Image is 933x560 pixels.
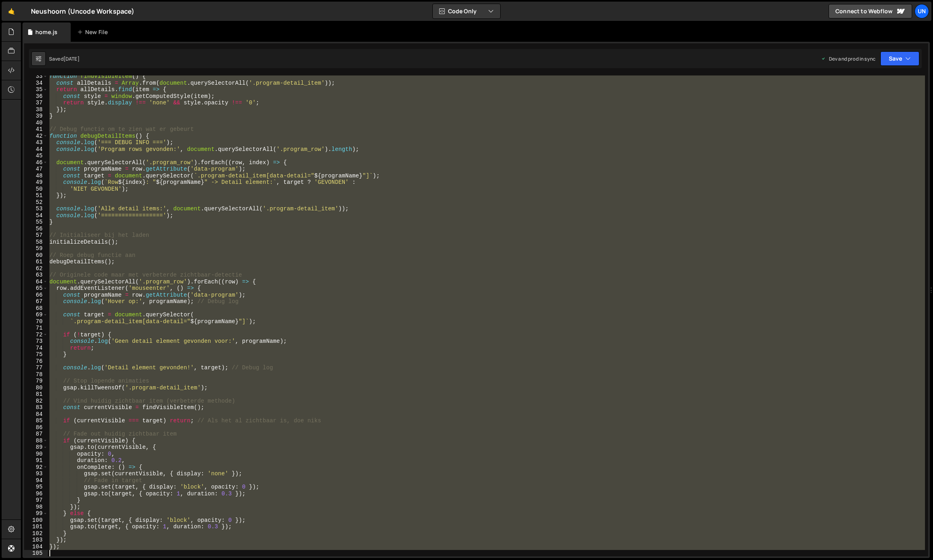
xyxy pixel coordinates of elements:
div: 34 [24,80,48,87]
div: 57 [24,232,48,239]
div: 39 [24,113,48,120]
div: 91 [24,457,48,464]
div: 71 [24,325,48,332]
div: 88 [24,438,48,444]
div: 98 [24,504,48,511]
div: 74 [24,345,48,352]
a: Un [915,4,929,18]
div: 70 [24,318,48,325]
div: 93 [24,470,48,477]
div: 73 [24,338,48,345]
div: 101 [24,523,48,530]
a: Connect to Webflow [829,4,912,18]
div: 49 [24,179,48,186]
div: 33 [24,73,48,80]
div: 79 [24,378,48,385]
button: Code Only [433,4,500,18]
div: 103 [24,537,48,544]
div: 78 [24,371,48,378]
div: 65 [24,285,48,292]
div: 75 [24,351,48,358]
div: 48 [24,173,48,179]
div: 60 [24,252,48,259]
div: 51 [24,192,48,199]
div: 89 [24,444,48,451]
div: 67 [24,298,48,305]
div: 92 [24,464,48,471]
div: 68 [24,305,48,312]
div: 77 [24,365,48,371]
div: New File [77,28,111,36]
div: 63 [24,272,48,279]
div: 97 [24,497,48,504]
div: 55 [24,219,48,226]
div: 102 [24,530,48,537]
div: 45 [24,153,48,159]
div: [DATE] [63,55,80,62]
div: 95 [24,484,48,491]
div: 40 [24,120,48,126]
div: 61 [24,259,48,265]
div: 50 [24,186,48,193]
div: 72 [24,332,48,338]
div: 36 [24,93,48,100]
div: 87 [24,431,48,438]
div: 85 [24,417,48,424]
div: 37 [24,100,48,106]
a: 🤙 [2,2,21,21]
div: 96 [24,491,48,497]
div: 35 [24,86,48,93]
div: 62 [24,265,48,272]
div: 42 [24,133,48,140]
div: 83 [24,404,48,411]
div: 81 [24,391,48,398]
div: 105 [24,550,48,557]
div: 53 [24,206,48,212]
div: 52 [24,199,48,206]
div: 58 [24,239,48,246]
div: 38 [24,106,48,113]
button: Save [880,51,919,66]
div: Neushoorn (Uncode Workspace) [31,6,134,16]
div: 64 [24,279,48,285]
div: 43 [24,139,48,146]
div: 41 [24,126,48,133]
div: 82 [24,398,48,405]
div: 56 [24,226,48,232]
div: 54 [24,212,48,219]
div: 47 [24,166,48,173]
div: 44 [24,146,48,153]
div: 46 [24,159,48,166]
div: 76 [24,358,48,365]
div: 86 [24,424,48,431]
div: Dev and prod in sync [821,55,876,62]
div: 99 [24,510,48,517]
div: 104 [24,544,48,550]
div: 59 [24,245,48,252]
div: 69 [24,312,48,318]
div: 84 [24,411,48,418]
div: home.js [35,28,57,36]
div: 66 [24,292,48,299]
div: 80 [24,385,48,391]
div: 94 [24,477,48,484]
div: 100 [24,517,48,524]
div: Saved [49,55,80,62]
div: 90 [24,451,48,458]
